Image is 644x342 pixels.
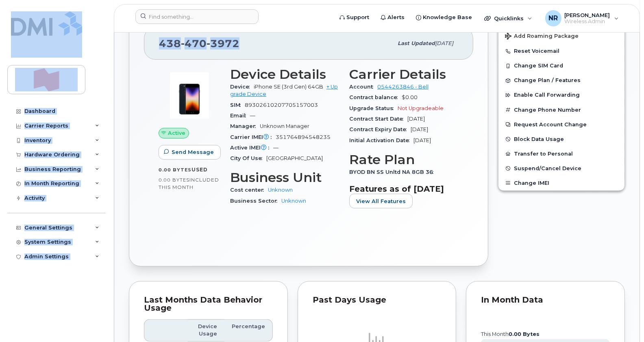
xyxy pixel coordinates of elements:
span: [DATE] [435,40,453,46]
div: Quicklinks [479,10,538,26]
a: Alerts [375,9,410,26]
button: Add Roaming Package [498,27,624,44]
span: [DATE] [411,126,428,132]
span: Device [230,84,254,90]
span: $0.00 [402,94,418,100]
button: Change Plan / Features [498,73,624,88]
span: Support [346,13,369,22]
span: Business Sector [230,198,281,204]
h3: Business Unit [230,170,339,185]
span: Wireless Admin [565,18,610,25]
span: Account [349,84,377,90]
tspan: 0.00 Bytes [509,331,540,337]
span: Suspend/Cancel Device [514,165,581,171]
div: Last Months Data Behavior Usage [144,296,273,312]
button: Request Account Change [498,117,624,132]
a: 0544263846 - Bell [377,84,429,90]
h3: Rate Plan [349,152,459,167]
span: 0.00 Bytes [159,167,191,173]
span: Unknown Manager [260,123,309,129]
button: Change IMEI [498,176,624,190]
span: Quicklinks [494,15,524,22]
h3: Features as of [DATE] [349,184,459,194]
span: — [273,145,278,151]
div: Past Days Usage [313,296,442,304]
h3: Device Details [230,67,339,82]
text: this month [481,331,540,337]
span: Upgrade Status [349,105,398,111]
span: 3972 [207,37,239,50]
button: Enable Call Forwarding [498,88,624,102]
span: View All Features [356,197,406,205]
span: [GEOGRAPHIC_DATA] [266,155,323,161]
button: Transfer to Personal [498,147,624,161]
span: Knowledge Base [423,13,472,22]
h3: Carrier Details [349,67,459,82]
span: Initial Activation Date [349,137,413,143]
span: Manager [230,123,260,129]
button: Suspend/Cancel Device [498,161,624,176]
span: Contract Start Date [349,116,407,122]
span: Cost center [230,187,268,193]
span: Carrier IMEI [230,134,276,140]
input: Find something... [135,9,259,24]
span: 0.00 Bytes [159,177,189,183]
span: BYOD BN SS Unltd NA 8GB 36 [349,169,437,175]
a: Knowledge Base [410,9,478,26]
span: Contract balance [349,94,402,100]
th: Percentage [224,319,273,342]
span: 438 [159,37,239,50]
span: Enable Call Forwarding [514,92,580,98]
span: City Of Use [230,155,266,161]
img: image20231002-3703462-1angbar.jpeg [165,71,214,120]
span: iPhone SE (3rd Gen) 64GB [254,84,323,90]
span: [DATE] [413,137,431,143]
span: Add Roaming Package [505,33,579,41]
span: [PERSON_NAME] [565,12,610,18]
a: Support [334,9,375,26]
button: Change Phone Number [498,103,624,117]
span: Active IMEI [230,145,273,151]
span: Active [168,129,185,137]
div: Nancy Robitaille [540,10,624,26]
span: Alerts [387,13,405,22]
span: Email [230,113,250,119]
button: Reset Voicemail [498,44,624,58]
button: Block Data Usage [498,132,624,147]
span: used [191,167,208,173]
span: Not Upgradeable [398,105,444,111]
span: 89302610207705157003 [245,102,318,108]
span: Contract Expiry Date [349,126,411,132]
span: Change Plan / Features [514,78,581,84]
span: 351764894548235 [276,134,331,140]
a: Unknown [268,187,293,193]
span: [DATE] [407,116,425,122]
button: Change SIM Card [498,58,624,73]
span: — [250,113,255,119]
th: Device Usage [188,319,224,342]
span: NR [548,13,558,23]
button: Send Message [159,145,221,160]
span: Send Message [172,148,214,156]
div: In Month Data [481,296,610,304]
span: Last updated [398,40,435,46]
a: Unknown [281,198,306,204]
button: View All Features [349,194,413,208]
span: SIM [230,102,245,108]
span: 470 [181,37,207,50]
